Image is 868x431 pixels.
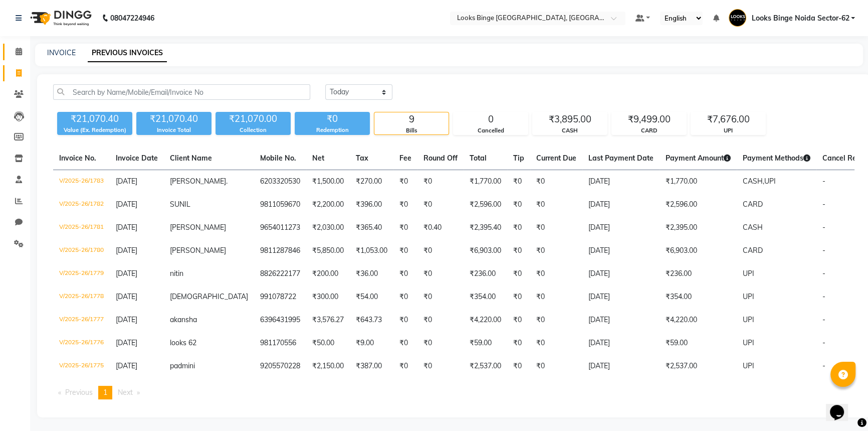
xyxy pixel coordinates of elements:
[215,112,291,126] div: ₹21,070.00
[350,239,393,262] td: ₹1,053.00
[393,170,417,194] td: ₹0
[507,332,530,355] td: ₹0
[660,170,737,194] td: ₹1,770.00
[507,285,530,309] td: ₹0
[417,170,464,194] td: ₹0
[306,309,350,332] td: ₹3,576.27
[826,391,858,421] iframe: chat widget
[530,355,582,378] td: ₹0
[254,309,306,332] td: 6396431995
[530,309,582,332] td: ₹0
[374,112,449,126] div: 9
[507,239,530,262] td: ₹0
[751,13,849,24] span: Looks Binge Noida Sector-62
[350,309,393,332] td: ₹643.73
[53,262,110,285] td: V/2025-26/1779
[306,170,350,194] td: ₹1,500.00
[666,154,731,163] span: Payment Amount
[170,200,190,209] span: SUNIL
[507,309,530,332] td: ₹0
[582,216,660,239] td: [DATE]
[116,200,137,209] span: [DATE]
[116,338,137,347] span: [DATE]
[743,338,754,347] span: UPI
[254,193,306,216] td: 9811059670
[306,285,350,309] td: ₹300.00
[295,126,370,134] div: Redemption
[454,126,528,135] div: Cancelled
[136,126,211,134] div: Invoice Total
[53,216,110,239] td: V/2025-26/1781
[660,332,737,355] td: ₹59.00
[393,355,417,378] td: ₹0
[254,332,306,355] td: 981170556
[536,154,576,163] span: Current Due
[464,170,507,194] td: ₹1,770.00
[582,170,660,194] td: [DATE]
[53,170,110,194] td: V/2025-26/1783
[417,193,464,216] td: ₹0
[350,170,393,194] td: ₹270.00
[350,216,393,239] td: ₹365.40
[822,269,825,278] span: -
[116,154,158,163] span: Invoice Date
[582,262,660,285] td: [DATE]
[822,223,825,232] span: -
[116,315,137,324] span: [DATE]
[464,332,507,355] td: ₹59.00
[660,216,737,239] td: ₹2,395.00
[399,154,411,163] span: Fee
[464,239,507,262] td: ₹6,903.00
[822,292,825,301] span: -
[254,170,306,194] td: 6203320530
[743,269,754,278] span: UPI
[136,112,211,126] div: ₹21,070.40
[393,216,417,239] td: ₹0
[464,262,507,285] td: ₹236.00
[417,309,464,332] td: ₹0
[226,177,228,186] span: .
[53,309,110,332] td: V/2025-26/1777
[743,223,763,232] span: CASH
[743,154,810,163] span: Payment Methods
[53,285,110,309] td: V/2025-26/1778
[464,309,507,332] td: ₹4,220.00
[612,126,686,135] div: CARD
[393,332,417,355] td: ₹0
[764,177,776,186] span: UPI
[582,309,660,332] td: [DATE]
[822,200,825,209] span: -
[822,177,825,186] span: -
[729,9,746,27] img: Looks Binge Noida Sector-62
[612,112,686,126] div: ₹9,499.00
[530,193,582,216] td: ₹0
[582,285,660,309] td: [DATE]
[582,332,660,355] td: [DATE]
[530,262,582,285] td: ₹0
[582,355,660,378] td: [DATE]
[53,355,110,378] td: V/2025-26/1775
[254,262,306,285] td: 8826222177
[393,193,417,216] td: ₹0
[533,126,607,135] div: CASH
[507,216,530,239] td: ₹0
[743,200,763,209] span: CARD
[57,126,132,134] div: Value (Ex. Redemption)
[507,262,530,285] td: ₹0
[350,262,393,285] td: ₹36.00
[530,285,582,309] td: ₹0
[507,193,530,216] td: ₹0
[260,154,296,163] span: Mobile No.
[470,154,487,163] span: Total
[417,216,464,239] td: ₹0.40
[306,355,350,378] td: ₹2,150.00
[306,239,350,262] td: ₹5,850.00
[393,285,417,309] td: ₹0
[350,285,393,309] td: ₹54.00
[116,361,137,370] span: [DATE]
[116,292,137,301] span: [DATE]
[530,332,582,355] td: ₹0
[170,154,212,163] span: Client Name
[822,338,825,347] span: -
[170,177,226,186] span: [PERSON_NAME]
